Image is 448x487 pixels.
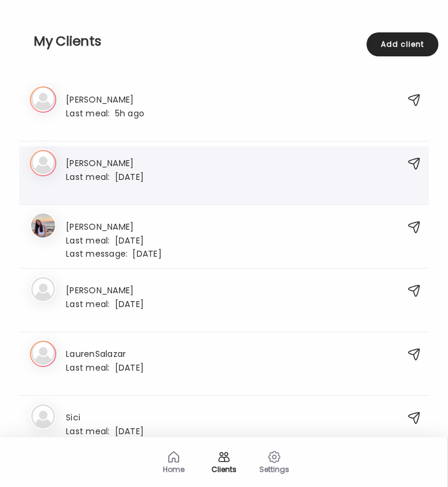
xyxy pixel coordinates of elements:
[66,425,115,438] span: Last meal:
[66,107,115,120] span: Last meal:
[66,171,115,184] span: Last meal:
[66,425,162,436] div: [DATE]
[152,465,195,473] div: Home
[66,156,144,169] h3: [PERSON_NAME]
[66,298,144,309] div: [DATE]
[66,235,115,247] span: Last meal:
[66,362,144,372] div: [DATE]
[66,347,144,359] h3: LaurenSalazar
[253,465,296,473] div: Settings
[66,107,144,118] div: 5h ago
[66,248,162,258] div: [DATE]
[66,220,162,232] h3: [PERSON_NAME]
[34,32,438,50] h2: My Clients
[66,235,162,245] div: [DATE]
[202,465,246,473] div: Clients
[66,283,144,296] h3: [PERSON_NAME]
[66,410,162,423] h3: Sici
[66,248,132,260] span: Last message:
[66,362,115,374] span: Last meal:
[367,32,438,56] div: Add client
[66,92,144,105] h3: [PERSON_NAME]
[66,171,144,182] div: [DATE]
[66,298,115,311] span: Last meal:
